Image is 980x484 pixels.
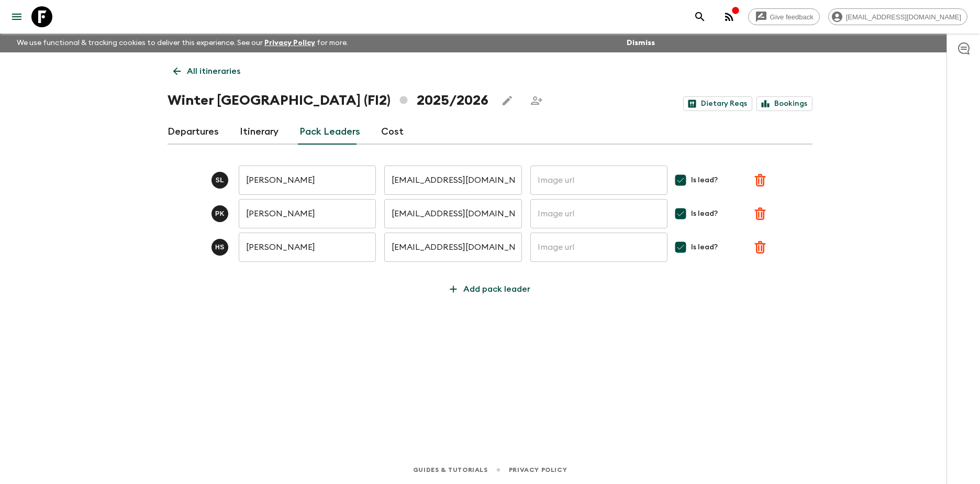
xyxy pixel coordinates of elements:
[240,119,279,145] a: Itinerary
[215,243,225,251] p: H S
[530,199,667,228] input: Image url
[756,96,812,111] a: Bookings
[828,8,967,25] div: [EMAIL_ADDRESS][DOMAIN_NAME]
[691,208,718,219] span: Is lead?
[530,166,667,195] input: Image url
[215,210,225,218] p: P K
[168,119,219,145] a: Departures
[187,65,240,78] p: All itineraries
[168,90,488,111] h1: Winter [GEOGRAPHIC_DATA] (FI2) 2025/2026
[840,13,967,21] span: [EMAIL_ADDRESS][DOMAIN_NAME]
[764,13,819,21] span: Give feedback
[239,199,376,228] input: Pack leader's full name
[13,34,352,52] p: We use functional & tracking cookies to deliver this experience. See our for more.
[689,6,710,27] button: search adventures
[299,119,360,145] a: Pack Leaders
[239,233,376,262] input: Pack leader's full name
[526,90,547,111] span: Share this itinerary
[264,39,315,47] a: Privacy Policy
[384,166,521,195] input: Pack leader's email address
[381,119,404,145] a: Cost
[509,464,567,476] a: Privacy Policy
[239,166,376,195] input: Pack leader's full name
[530,233,667,262] input: Image url
[6,6,27,27] button: menu
[168,61,246,82] a: All itineraries
[384,233,521,262] input: Pack leader's email address
[683,96,752,111] a: Dietary Reqs
[384,199,521,228] input: Pack leader's email address
[691,175,718,185] span: Is lead?
[441,279,539,300] button: Add pack leader
[216,176,225,184] p: S L
[624,36,658,50] button: Dismiss
[748,8,820,25] a: Give feedback
[497,90,518,111] button: Edit this itinerary
[691,242,718,252] span: Is lead?
[463,283,530,295] p: Add pack leader
[413,464,488,476] a: Guides & Tutorials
